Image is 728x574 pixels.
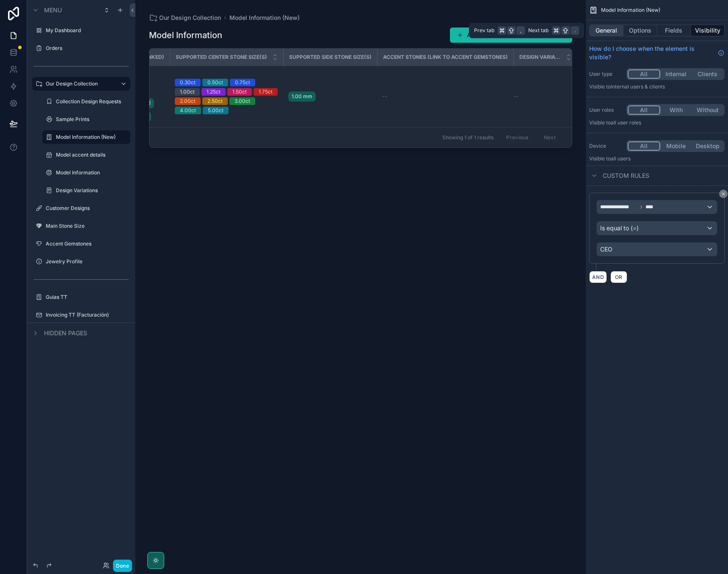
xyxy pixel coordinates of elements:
span: , [517,27,524,34]
label: Accent Gemstones [46,240,129,247]
div: 5.00ct [208,107,223,114]
span: Showing 1 of 1 results [442,134,494,141]
button: Clients [692,69,723,79]
a: How do I choose when the element is visible? [589,44,725,61]
span: Is equal to (=) [600,224,639,232]
button: With [660,105,692,115]
span: . [571,27,578,34]
span: Supported Side Stone Size(s) [289,54,372,61]
span: Internal users & clients [611,83,665,90]
label: Design Variations [56,187,129,194]
span: 1.00 mm [292,93,312,100]
label: User roles [589,107,623,113]
div: 2.00ct [180,97,196,105]
button: CEO [596,242,717,257]
button: Options [623,25,657,36]
span: How do I choose when the element is visible? [589,44,714,61]
div: 0.30ct [180,79,196,86]
button: Visibility [691,25,725,36]
label: User type [589,71,623,77]
a: Our Design Collection [149,14,221,22]
p: Visible to [589,119,725,126]
div: 0.75ct [235,79,250,86]
button: Desktop [692,141,723,151]
span: All user roles [611,119,641,126]
button: Fields [657,25,691,36]
span: OR [613,274,624,280]
div: 1.50ct [232,88,247,96]
p: Visible to [589,83,725,90]
div: 3.00ct [234,97,250,105]
span: CEO [600,245,612,254]
label: Device [589,143,623,149]
button: Internal [660,69,692,79]
span: -- [514,93,519,100]
div: 2.50ct [207,97,223,105]
span: Menu [44,6,62,14]
label: Model accent details [56,152,129,158]
button: Done [113,560,132,572]
button: Is equal to (=) [596,221,717,235]
label: Sample Prints [56,116,129,123]
span: all users [611,155,631,162]
label: Guias TT [46,294,129,301]
span: Design Variations [519,54,561,61]
h1: Model Information [149,29,222,41]
div: 1.75ct [259,88,273,96]
span: Custom rules [603,171,649,180]
button: OR [610,271,627,283]
label: Model Information (New) [56,134,125,141]
span: Accent Stones (Link to Accent Gemstones) [383,54,508,61]
a: Model Information (New) [229,14,300,22]
label: Our Design Collection [46,80,113,87]
button: All [628,69,660,79]
p: Visible to [589,155,725,162]
div: 1.25ct [207,88,221,96]
button: All [628,141,660,151]
button: General [589,25,623,36]
span: -- [382,93,387,100]
button: All [628,105,660,115]
span: Our Design Collection [159,14,221,22]
a: 1.00 mm [288,90,372,103]
label: Jewelry Profile [46,258,129,265]
span: Prev tab [474,27,494,34]
label: My Dashboard [46,27,129,34]
label: Invoicing TT (Facturación) [46,312,129,318]
button: Mobile [660,141,692,151]
div: 4.00ct [180,107,196,114]
label: Orders [46,45,129,52]
label: Collection Design Requests [56,98,129,105]
div: 1.00ct [180,88,195,96]
a: -- [514,93,567,100]
span: Next tab [528,27,549,34]
label: Customer Designs [46,205,129,212]
a: -- [382,93,508,100]
span: Supported Center Stone Size(s) [176,54,267,61]
a: 0.30ct0.50ct0.75ct1.00ct1.25ct1.50ct1.75ct2.00ct2.50ct3.00ct4.00ct5.00ct [175,79,278,114]
span: Hidden pages [44,329,87,337]
button: Add New Model Information (New) [450,28,572,43]
label: Main Stone Size [46,223,129,229]
button: AND [589,271,607,283]
span: Model Information (New) [601,7,660,14]
label: Model Information [56,169,129,176]
div: 0.50ct [207,79,223,86]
